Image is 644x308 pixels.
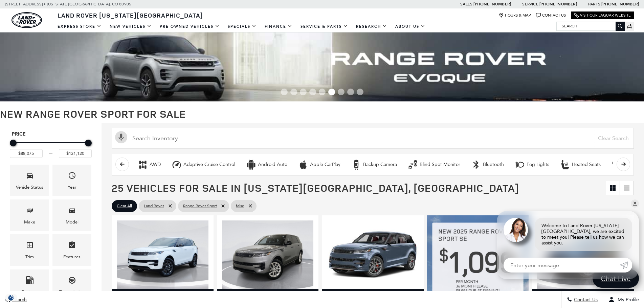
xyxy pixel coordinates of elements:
[246,160,256,170] div: Android Auto
[473,1,511,7] a: [PHONE_NUMBER]
[12,131,90,137] h5: Price
[138,160,148,170] div: AWD
[281,89,288,95] span: Go to slide 1
[150,162,161,168] div: AWD
[112,289,214,297] div: 360° WalkAround/Features
[115,131,127,143] svg: Click to toggle on voice search
[10,165,49,196] div: VehicleVehicle Status
[536,13,566,18] a: Contact Us
[115,158,129,171] button: scroll left
[258,162,287,168] div: Android Auto
[300,89,307,95] span: Go to slide 3
[460,2,472,6] span: Sales
[483,162,504,168] div: Bluetooth
[26,205,34,218] span: Make
[68,170,76,184] span: Year
[106,21,156,32] a: New Vehicles
[5,2,131,6] a: [STREET_ADDRESS] • [US_STATE][GEOGRAPHIC_DATA], CO 80905
[294,158,344,172] button: Apple CarPlayApple CarPlay
[309,89,316,95] span: Go to slide 4
[617,158,630,171] button: scroll right
[338,89,345,95] span: Go to slide 7
[16,184,43,191] div: Vehicle Status
[53,11,207,19] a: Land Rover [US_STATE][GEOGRAPHIC_DATA]
[588,2,600,6] span: Parts
[117,202,132,210] span: Clear All
[612,160,622,170] div: Keyless Entry
[298,160,308,170] div: Apple CarPlay
[52,165,91,196] div: YearYear
[348,158,401,172] button: Backup CameraBackup Camera
[63,253,81,261] div: Features
[556,158,604,172] button: Heated SeatsHeated Seats
[26,239,34,253] span: Trim
[527,162,549,168] div: Fog Lights
[10,137,92,158] div: Price
[615,297,639,303] span: My Profile
[66,218,79,226] div: Model
[557,22,624,30] input: Search
[535,218,632,251] div: Welcome to Land Rover [US_STATE][GEOGRAPHIC_DATA], we are excited to meet you! Please tell us how...
[59,149,92,158] input: Maximum
[26,170,34,184] span: Vehicle
[10,234,49,266] div: TrimTrim
[172,160,182,170] div: Adaptive Cruise Control
[504,218,528,242] img: Agent profile photo
[12,12,42,28] img: Land Rover
[3,294,19,301] section: Click to Open Cookie Consent Modal
[499,13,531,18] a: Hours & Map
[351,160,361,170] div: Backup Camera
[319,89,326,95] span: Go to slide 5
[572,162,601,168] div: Heated Seats
[134,158,164,172] button: AWDAWD
[25,253,34,261] div: Trim
[68,275,76,288] span: Transmission
[52,234,91,266] div: FeaturesFeatures
[603,291,644,308] button: Open user profile menu
[601,1,639,7] a: [PHONE_NUMBER]
[347,89,354,95] span: Go to slide 8
[156,21,224,32] a: Pre-Owned Vehicles
[404,158,464,172] button: Blind Spot MonitorBlind Spot Monitor
[322,289,424,297] div: Features
[53,21,429,32] nav: Main Navigation
[3,294,19,301] img: Opt-Out Icon
[117,220,208,289] img: 2025 Land Rover Range Rover Sport SE
[467,158,508,172] button: BluetoothBluetooth
[58,11,203,19] span: Land Rover [US_STATE][GEOGRAPHIC_DATA]
[290,89,297,95] span: Go to slide 2
[144,202,164,210] span: Land Rover
[560,160,570,170] div: Heated Seats
[357,89,363,95] span: Go to slide 9
[68,184,76,191] div: Year
[522,2,538,6] span: Service
[10,140,17,146] div: Minimum Price
[222,220,314,289] img: 2025 Land Rover Range Rover Sport SE
[574,13,631,18] a: Visit Our Jaguar Website
[471,160,481,170] div: Bluetooth
[224,21,261,32] a: Specials
[620,258,632,273] a: Submit
[242,158,291,172] button: Android AutoAndroid Auto
[515,160,525,170] div: Fog Lights
[363,162,397,168] div: Backup Camera
[10,269,49,301] div: FueltypeFueltype
[12,12,42,28] a: land-rover
[85,140,92,146] div: Maximum Price
[52,269,91,301] div: TransmissionTransmission
[68,205,76,218] span: Model
[26,275,34,288] span: Fueltype
[10,149,43,158] input: Minimum
[59,288,85,296] div: Transmission
[391,21,429,32] a: About Us
[112,181,519,195] span: 25 Vehicles for Sale in [US_STATE][GEOGRAPHIC_DATA], [GEOGRAPHIC_DATA]
[328,89,335,95] span: Go to slide 6
[53,21,106,32] a: EXPRESS STORE
[310,162,340,168] div: Apple CarPlay
[327,220,419,289] img: 2025 Land Rover Range Rover Sport SE
[420,162,460,168] div: Blind Spot Monitor
[21,288,38,296] div: Fueltype
[236,202,244,210] span: false
[261,21,296,32] a: Finance
[352,21,391,32] a: Research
